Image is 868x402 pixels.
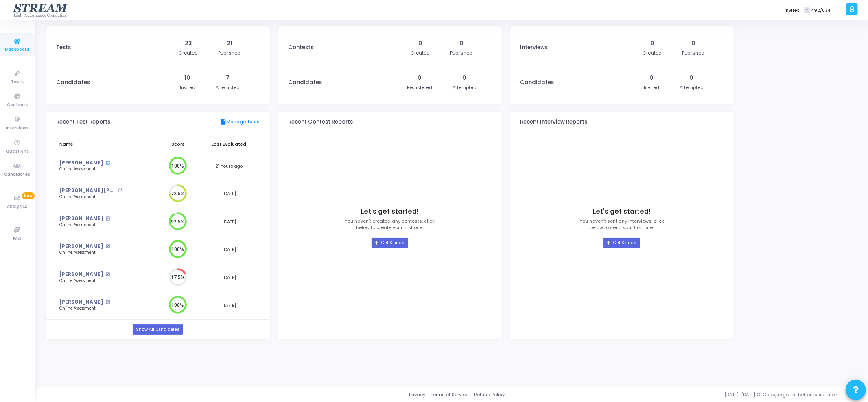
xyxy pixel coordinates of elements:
a: [PERSON_NAME] [59,159,103,166]
div: Online Assessment [59,250,122,256]
img: logo [13,2,69,18]
div: Created [643,50,662,57]
span: Contests [7,102,28,109]
h3: Recent Contest Reports [288,119,353,125]
div: Online Assessment [59,222,122,228]
span: Dashboard [5,46,30,53]
span: Analytics [7,203,28,210]
div: 0 [649,74,654,82]
div: Online Assessment [59,166,122,173]
th: Score [158,136,199,152]
span: 492/534 [811,7,830,14]
div: 0 [690,74,694,82]
div: Online Assessment [59,306,122,312]
p: You haven’t created any contests, click below to create your first one. [345,218,435,231]
span: Questions [6,148,29,155]
div: 23 [185,39,192,48]
div: 10 [185,74,191,82]
a: Show All Candidates [133,324,183,335]
div: Created [411,50,430,57]
th: Last Evaluated [199,136,260,152]
mat-icon: open_in_new [105,300,110,304]
h3: Interviews [520,44,548,51]
span: Candidates [4,171,31,178]
td: [DATE] [199,291,260,319]
mat-icon: open_in_new [118,188,122,193]
div: 21 [227,39,232,48]
h3: Recent Test Reports [56,119,110,125]
div: Attempted [216,84,240,91]
mat-icon: open_in_new [105,161,110,165]
div: 0 [691,39,695,48]
mat-icon: open_in_new [105,216,110,221]
h3: Candidates [56,79,90,86]
span: Interviews [6,125,29,132]
th: Name [56,136,158,152]
div: Registered [407,84,432,91]
mat-icon: open_in_new [105,272,110,277]
div: Invited [180,84,195,91]
a: [PERSON_NAME] [59,299,103,306]
h4: Let's get started! [361,208,419,216]
h4: Let's get started! [593,208,651,216]
div: Published [682,50,705,57]
div: Attempted [680,84,704,91]
a: Get Started [603,238,640,248]
a: [PERSON_NAME] [59,243,103,250]
div: Published [219,50,241,57]
mat-icon: open_in_new [105,244,110,249]
a: [PERSON_NAME] [59,215,103,222]
div: Online Assessment [59,278,122,284]
div: 0 [459,39,464,48]
h3: Candidates [520,79,554,86]
h3: Tests [56,44,71,51]
a: Get Started [372,238,408,248]
div: 0 [463,74,467,82]
a: Privacy [409,391,425,398]
a: [PERSON_NAME] [PERSON_NAME] [59,187,116,194]
span: FAQ [13,236,22,243]
td: 21 hours ago [199,152,260,180]
div: 0 [650,39,654,48]
a: [PERSON_NAME] [59,271,103,278]
span: Tests [11,79,24,85]
p: You haven’t sent any interviews, click below to send your first one. [579,218,664,231]
div: Created [179,50,198,57]
div: [DATE]-[DATE] © Codejudge, for better recruitment. [505,391,858,398]
div: Invited [644,84,659,91]
div: 0 [418,39,422,48]
div: Published [450,50,473,57]
h3: Candidates [288,79,322,86]
div: Online Assessment [59,194,122,200]
td: [DATE] [199,208,260,236]
div: 7 [226,74,230,82]
td: [DATE] [199,180,260,208]
label: Invites: [785,7,801,14]
a: Refund Policy [474,391,505,398]
div: 0 [418,74,422,82]
span: New [22,192,35,199]
a: Manage Tests [220,118,260,126]
a: Terms of Service [431,391,468,398]
span: T [804,7,809,13]
td: [DATE] [199,264,260,292]
div: Attempted [453,84,477,91]
mat-icon: description [220,118,226,126]
h3: Contests [288,44,313,51]
td: [DATE] [199,236,260,264]
h3: Recent Interview Reports [520,119,587,125]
